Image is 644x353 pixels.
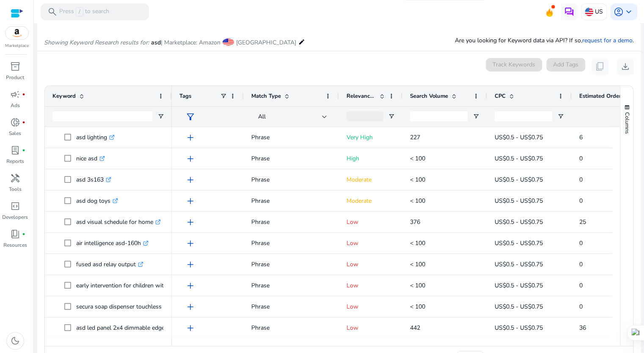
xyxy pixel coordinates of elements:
span: account_circle [614,7,624,17]
span: Search Volume [410,92,448,100]
span: add [185,175,195,185]
p: asd led panel 2x4 dimmable edge-lit flat 40w 5000k [76,319,222,336]
span: fiber_manual_record [22,232,25,236]
span: add [185,302,195,312]
button: download [617,58,634,75]
span: 25 [579,218,586,226]
span: < 100 [410,239,425,247]
span: US$0.5 - US$0.75 [495,281,543,290]
span: Keyword [52,92,76,100]
p: asd visual schedule for home [76,213,161,231]
p: Moderate [347,192,395,210]
p: Phrase [251,129,331,146]
button: Open Filter Menu [157,113,164,120]
p: Sales [9,130,21,137]
p: US [595,4,603,19]
button: Open Filter Menu [557,113,564,120]
span: Tags [179,92,191,100]
span: 442 [410,324,420,332]
img: amazon.svg [6,27,28,39]
p: nice asd [76,150,105,167]
span: 0 [579,239,583,247]
mat-icon: edit [298,37,305,47]
p: early intervention for children with [PERSON_NAME] [76,277,223,294]
span: book_4 [10,229,20,239]
p: Phrase [251,192,331,210]
p: Moderate [347,171,395,188]
span: Columns [623,112,631,134]
span: | Marketplace: Amazon [161,39,220,47]
p: Low [347,234,395,252]
span: add [185,323,195,333]
span: add [185,132,195,143]
p: asd dog toys [76,192,118,210]
span: US$0.5 - US$0.75 [495,239,543,247]
p: Phrase [251,213,331,231]
span: < 100 [410,260,425,268]
p: Phrase [251,234,331,252]
p: asd lighting [76,129,115,146]
span: 36 [579,324,586,332]
span: US$0.5 - US$0.75 [495,154,543,163]
span: add [185,259,195,270]
span: asd [151,39,161,47]
span: US$0.5 - US$0.75 [495,176,543,184]
span: 0 [579,154,583,163]
p: Ads [11,102,20,109]
span: lab_profile [10,145,20,155]
p: Phrase [251,256,331,273]
span: dark_mode [10,336,20,346]
p: air intelligence asd-160h [76,234,149,252]
a: request for a demo [582,36,633,44]
p: Are you looking for Keyword data via API? If so, . [455,36,634,45]
input: CPC Filter Input [495,111,552,121]
span: add [185,196,195,206]
span: / [76,7,83,17]
span: Relevance Score [347,92,376,100]
p: secura soap dispenser touchless asd-500 [76,298,193,315]
p: fused asd relay output [76,256,143,273]
span: 0 [579,260,583,268]
button: Open Filter Menu [388,113,395,120]
span: keyboard_arrow_down [624,7,634,17]
span: < 100 [410,303,425,311]
span: add [185,281,195,291]
p: Resources [3,241,27,249]
span: inventory_2 [10,61,20,72]
span: US$0.5 - US$0.75 [495,197,543,205]
span: donut_small [10,117,20,127]
p: Phrase [251,171,331,188]
span: 0 [579,281,583,290]
p: Reports [6,157,24,165]
p: Phrase [251,298,331,315]
span: add [185,154,195,164]
input: Keyword Filter Input [52,111,152,121]
p: Very High [347,129,395,146]
img: us.svg [585,8,593,16]
span: campaign [10,89,20,99]
p: Low [347,213,395,231]
span: Estimated Orders/Month [579,92,630,100]
p: Phrase [251,277,331,294]
span: add [185,238,195,248]
p: Low [347,319,395,336]
span: < 100 [410,176,425,184]
span: code_blocks [10,201,20,211]
p: Press to search [59,7,109,17]
p: Tools [9,185,22,193]
span: 227 [410,133,420,141]
p: Low [347,256,395,273]
span: add [185,217,195,227]
p: Product [6,74,24,81]
p: Low [347,298,395,315]
p: asd 3s163 [76,171,111,188]
span: US$0.5 - US$0.75 [495,303,543,311]
span: filter_alt [185,112,195,122]
span: 0 [579,176,583,184]
span: < 100 [410,154,425,163]
p: Developers [2,213,28,221]
input: Search Volume Filter Input [410,111,468,121]
span: < 100 [410,281,425,290]
span: [GEOGRAPHIC_DATA] [236,39,296,47]
button: Open Filter Menu [473,113,479,120]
